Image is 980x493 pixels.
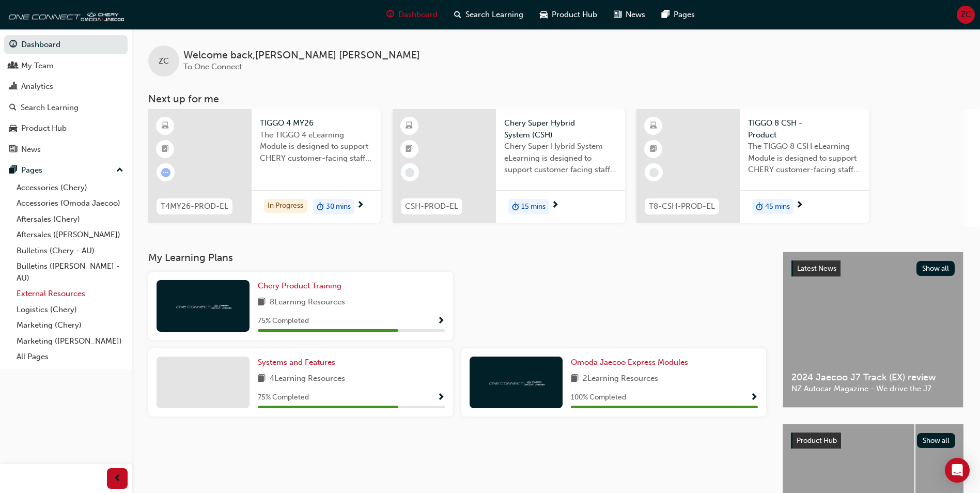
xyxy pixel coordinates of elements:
[258,373,266,386] span: book-icon
[791,433,955,449] a: Product HubShow all
[465,9,523,21] span: Search Learning
[957,6,975,24] button: ZC
[183,62,242,71] span: To One Connect
[765,201,790,213] span: 45 mins
[21,144,41,156] div: News
[649,168,659,177] span: learningRecordVerb_NONE-icon
[532,4,605,25] a: car-iconProduct Hub
[317,200,324,213] span: duration-icon
[12,349,128,365] a: All Pages
[571,392,626,404] span: 100 % Completed
[21,102,79,114] div: Search Learning
[356,201,364,210] span: next-icon
[583,373,658,386] span: 2 Learning Resources
[748,117,861,141] span: TIGGO 8 CSH - Product
[791,260,955,277] a: Latest NewsShow all
[796,201,803,210] span: next-icon
[9,124,17,133] span: car-icon
[446,4,532,25] a: search-iconSearch Learning
[270,373,345,386] span: 4 Learning Resources
[162,119,169,133] span: learningResourceType_ELEARNING-icon
[917,433,956,448] button: Show all
[791,383,955,395] span: NZ Autocar Magazine - We drive the J7.
[159,55,169,67] span: ZC
[21,81,53,93] div: Analytics
[4,161,128,180] button: Pages
[12,317,128,333] a: Marketing (Chery)
[945,458,970,483] div: Open Intercom Messenger
[552,9,597,21] span: Product Hub
[961,9,971,21] span: ZC
[12,243,128,259] a: Bulletins (Chery - AU)
[116,164,123,177] span: up-icon
[9,145,17,155] span: news-icon
[488,377,545,387] img: oneconnect
[4,33,128,161] button: DashboardMy TeamAnalyticsSearch LearningProduct HubNews
[504,117,617,141] span: Chery Super Hybrid System (CSH)
[916,261,955,276] button: Show all
[114,472,121,485] span: prev-icon
[521,201,546,213] span: 15 mins
[4,77,128,96] a: Analytics
[636,109,869,223] a: T8-CSH-PROD-ELTIGGO 8 CSH - ProductThe TIGGO 8 CSH eLearning Module is designed to support CHERY ...
[12,258,128,286] a: Bulletins ([PERSON_NAME] - AU)
[405,201,458,212] span: CSH-PROD-EL
[398,9,438,21] span: Dashboard
[551,201,559,210] span: next-icon
[258,357,339,368] a: Systems and Features
[614,8,621,21] span: news-icon
[258,296,266,309] span: book-icon
[9,103,17,113] span: search-icon
[21,164,42,176] div: Pages
[797,436,837,445] span: Product Hub
[406,143,413,156] span: booktick-icon
[260,129,372,164] span: The TIGGO 4 eLearning Module is designed to support CHERY customer-facing staff with the product ...
[750,393,758,403] span: Show Progress
[258,281,341,290] span: Chery Product Training
[748,141,861,176] span: The TIGGO 8 CSH eLearning Module is designed to support CHERY customer-facing staff with the prod...
[406,119,413,133] span: learningResourceType_ELEARNING-icon
[4,98,128,117] a: Search Learning
[437,393,445,403] span: Show Progress
[9,61,17,71] span: people-icon
[540,8,548,21] span: car-icon
[605,4,654,25] a: news-iconNews
[791,372,955,383] span: 2024 Jaecoo J7 Track (EX) review
[258,392,309,404] span: 75 % Completed
[12,333,128,349] a: Marketing ([PERSON_NAME])
[132,93,980,105] h3: Next up for me
[378,4,446,25] a: guage-iconDashboard
[512,200,519,213] span: duration-icon
[783,252,963,408] a: Latest NewsShow all2024 Jaecoo J7 Track (EX) reviewNZ Autocar Magazine - We drive the J7.
[9,82,17,91] span: chart-icon
[264,199,307,213] div: In Progress
[258,280,346,292] a: Chery Product Training
[5,4,124,25] img: oneconnect
[649,201,715,212] span: T8-CSH-PROD-EL
[454,8,461,21] span: search-icon
[674,9,695,21] span: Pages
[797,264,836,273] span: Latest News
[393,109,625,223] a: CSH-PROD-ELChery Super Hybrid System (CSH)Chery Super Hybrid System eLearning is designed to supp...
[21,60,54,72] div: My Team
[654,4,703,25] a: pages-iconPages
[260,117,372,129] span: TIGGO 4 MY26
[175,301,231,311] img: oneconnect
[12,211,128,227] a: Aftersales (Chery)
[258,358,335,367] span: Systems and Features
[650,143,657,156] span: booktick-icon
[650,119,657,133] span: learningResourceType_ELEARNING-icon
[12,286,128,302] a: External Resources
[571,373,579,386] span: book-icon
[9,166,17,175] span: pages-icon
[258,315,309,327] span: 75 % Completed
[326,201,351,213] span: 30 mins
[148,252,766,264] h3: My Learning Plans
[12,195,128,211] a: Accessories (Omoda Jaecoo)
[386,8,394,21] span: guage-icon
[4,140,128,159] a: News
[571,357,692,368] a: Omoda Jaecoo Express Modules
[4,56,128,75] a: My Team
[4,119,128,138] a: Product Hub
[437,315,445,328] button: Show Progress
